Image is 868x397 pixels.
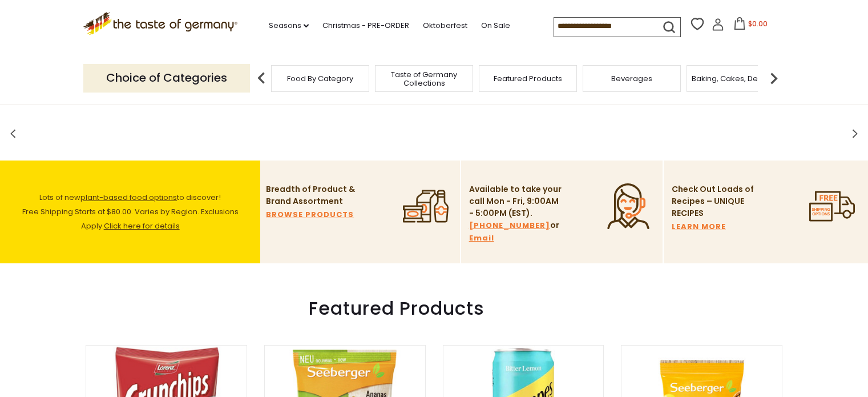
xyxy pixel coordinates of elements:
a: LEARN MORE [672,220,726,233]
a: Christmas - PRE-ORDER [322,19,409,32]
p: Available to take your call Mon - Fri, 9:00AM - 5:00PM (EST). or [469,183,563,244]
p: Choice of Categories [83,64,250,92]
p: Check Out Loads of Recipes – UNIQUE RECIPES [672,183,754,219]
p: Breadth of Product & Brand Assortment [266,183,360,207]
a: Baking, Cakes, Desserts [692,74,780,83]
a: BROWSE PRODUCTS [266,208,354,221]
a: Food By Category [287,74,353,83]
span: $0.00 [748,19,768,29]
span: Lots of new to discover! Free Shipping Starts at $80.00. Varies by Region. Exclusions Apply. [22,192,239,231]
a: Beverages [611,74,652,83]
a: Email [469,232,494,244]
a: On Sale [481,19,510,32]
a: Featured Products [494,74,562,83]
img: next arrow [762,67,785,90]
a: [PHONE_NUMBER] [469,219,550,232]
a: Taste of Germany Collections [378,70,470,87]
a: plant-based food options [80,192,177,203]
a: Seasons [269,19,309,32]
a: Click here for details [104,220,180,231]
a: Oktoberfest [423,19,467,32]
img: previous arrow [250,67,273,90]
button: $0.00 [726,17,775,34]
